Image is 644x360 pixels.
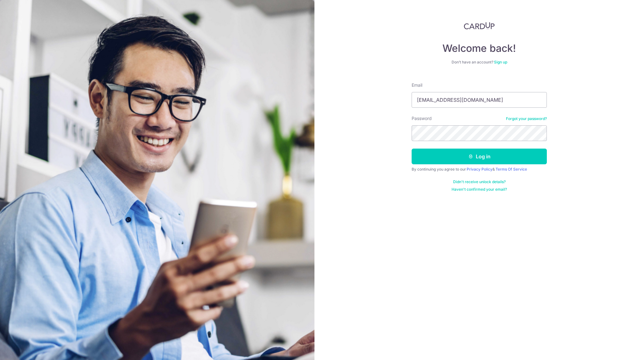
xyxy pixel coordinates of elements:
div: Don’t have an account? [412,60,547,65]
h4: Welcome back! [412,42,547,55]
label: Email [412,82,422,88]
a: Haven't confirmed your email? [452,187,507,192]
label: Password [412,115,432,122]
input: Enter your Email [412,92,547,108]
a: Terms Of Service [496,167,527,172]
img: CardUp Logo [464,22,495,30]
a: Sign up [494,60,507,64]
div: By continuing you agree to our & [412,167,547,172]
a: Didn't receive unlock details? [453,179,506,184]
button: Log in [412,149,547,164]
a: Privacy Policy [467,167,492,172]
a: Forgot your password? [506,116,547,121]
